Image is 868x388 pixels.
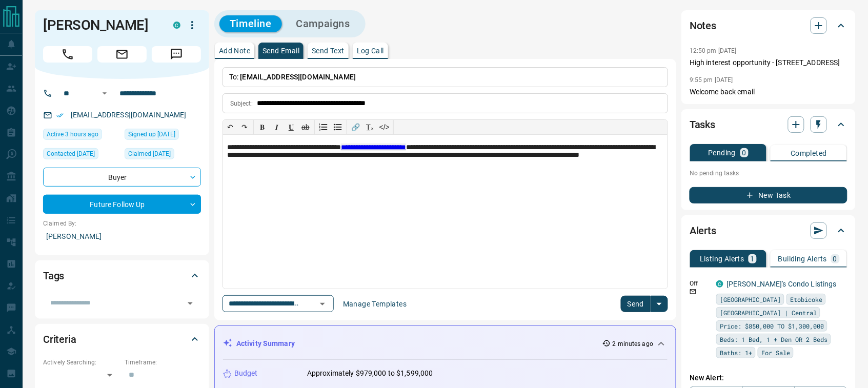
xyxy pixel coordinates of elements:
p: Building Alerts [778,255,827,262]
button: 𝐔 [284,120,298,134]
p: Add Note [219,47,250,54]
div: Tags [43,263,201,288]
button: Campaigns [286,15,360,32]
p: Listing Alerts [700,255,744,262]
a: [EMAIL_ADDRESS][DOMAIN_NAME] [71,111,187,119]
div: Fri Aug 15 2025 [43,129,119,143]
span: Baths: 1+ [720,348,752,358]
p: Welcome back email [690,87,847,97]
p: Timeframe: [125,358,201,367]
button: ab [298,120,313,134]
p: 0 [833,255,837,262]
button: </> [377,120,392,134]
button: T̲ₓ [363,120,377,134]
p: Pending [709,149,736,156]
div: Activity Summary2 minutes ago [223,334,668,353]
p: 9:55 pm [DATE] [690,76,733,84]
p: 0 [742,149,746,156]
div: condos.ca [716,280,723,288]
span: [GEOGRAPHIC_DATA] [720,294,781,304]
s: ab [301,123,310,131]
button: Numbered list [316,120,331,134]
span: 𝐔 [289,123,294,131]
p: 12:50 pm [DATE] [690,47,737,54]
button: Bullet list [331,120,345,134]
p: Budget [234,368,258,379]
p: No pending tasks [690,166,847,181]
p: High interest opportunity - [STREET_ADDRESS] [690,57,847,68]
p: Claimed By: [43,219,201,228]
span: [GEOGRAPHIC_DATA] | Central [720,308,817,318]
h2: Criteria [43,331,76,348]
span: Claimed [DATE] [128,149,171,159]
div: Criteria [43,327,201,352]
div: Sun Jun 14 2020 [125,129,201,143]
button: Open [98,87,111,99]
div: Notes [690,13,847,38]
svg: Email Verified [56,112,64,119]
button: Send [621,296,651,312]
span: Etobicoke [790,294,822,304]
p: Subject: [230,99,253,108]
p: To: [223,67,668,87]
span: Signed up [DATE] [128,129,175,139]
button: ↷ [237,120,252,134]
a: [PERSON_NAME]'s Condo Listings [726,280,837,288]
p: Approximately $979,000 to $1,599,000 [307,368,433,379]
span: Price: $850,000 TO $1,300,000 [720,321,824,331]
span: Beds: 1 Bed, 1 + Den OR 2 Beds [720,334,827,344]
div: Buyer [43,168,201,187]
div: Fri Jul 03 2020 [43,148,119,162]
span: Email [97,46,147,63]
button: Open [183,296,197,311]
p: 1 [751,255,755,262]
p: 2 minutes ago [613,339,653,349]
p: Activity Summary [236,338,295,349]
p: [PERSON_NAME] [43,228,201,245]
div: split button [621,296,669,312]
h2: Alerts [690,222,716,239]
svg: Email [690,288,697,295]
h2: Tags [43,268,64,284]
div: Sun Jun 14 2020 [125,148,201,162]
p: Completed [791,150,827,157]
span: Active 3 hours ago [47,129,98,139]
div: condos.ca [173,22,180,29]
h2: Notes [690,17,716,34]
p: Actively Searching: [43,358,119,367]
div: Alerts [690,218,847,243]
span: [EMAIL_ADDRESS][DOMAIN_NAME] [240,73,356,81]
p: Off [690,279,710,288]
div: Future Follow Up [43,195,201,214]
span: Message [152,46,201,63]
span: Call [43,46,92,63]
button: Manage Templates [337,296,413,312]
button: 𝑰 [270,120,284,134]
p: Log Call [357,47,384,54]
button: New Task [690,187,847,203]
button: ↶ [223,120,237,134]
h1: [PERSON_NAME] [43,17,158,33]
h2: Tasks [690,116,715,133]
button: 𝐁 [255,120,270,134]
p: New Alert: [690,373,847,383]
span: Contacted [DATE] [47,149,95,159]
button: 🔗 [349,120,363,134]
span: For Sale [761,348,790,358]
p: Send Text [312,47,345,54]
button: Open [315,297,330,311]
p: Send Email [263,47,299,54]
div: Tasks [690,112,847,137]
button: Timeline [219,15,282,32]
